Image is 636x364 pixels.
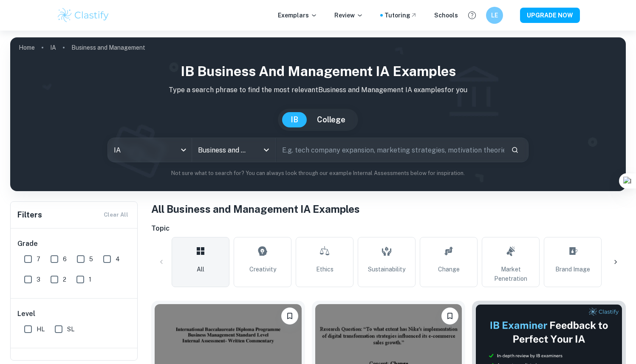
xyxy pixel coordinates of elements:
[116,254,120,264] span: 4
[37,324,45,334] span: HL
[278,11,317,20] p: Exemplars
[50,42,56,54] a: IA
[368,265,405,274] span: Sustainability
[37,275,40,284] span: 3
[316,265,334,274] span: Ethics
[151,223,626,234] h6: Topic
[489,11,499,20] h6: LE
[57,7,110,24] img: Clastify logo
[37,254,40,264] span: 7
[384,11,417,20] a: Tutoring
[282,112,307,127] button: IB
[17,309,131,319] h6: Level
[508,143,522,157] button: Search
[434,11,458,20] a: Schools
[465,8,479,23] button: Help and Feedback
[281,308,298,324] button: Bookmark
[486,7,503,24] button: LE
[71,43,145,52] p: Business and Management
[197,265,204,274] span: All
[89,275,91,284] span: 1
[89,254,93,264] span: 5
[438,265,460,274] span: Change
[67,324,74,334] span: SL
[17,61,619,82] h1: IB Business and Management IA examples
[555,265,590,274] span: Brand Image
[63,254,67,264] span: 6
[249,265,276,274] span: Creativity
[308,112,354,127] button: College
[334,11,363,20] p: Review
[17,169,619,178] p: Not sure what to search for? You can always look through our example Internal Assessments below f...
[19,42,35,54] a: Home
[276,138,505,162] input: E.g. tech company expansion, marketing strategies, motivation theories...
[10,37,626,191] img: profile cover
[520,8,580,23] button: UPGRADE NOW
[441,308,458,324] button: Bookmark
[486,265,536,283] span: Market Penetration
[108,138,192,162] div: IA
[17,85,619,95] p: Type a search phrase to find the most relevant Business and Management IA examples for you
[151,201,626,217] h1: All Business and Management IA Examples
[260,144,272,156] button: Open
[63,275,66,284] span: 2
[17,239,131,249] h6: Grade
[17,209,42,221] h6: Filters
